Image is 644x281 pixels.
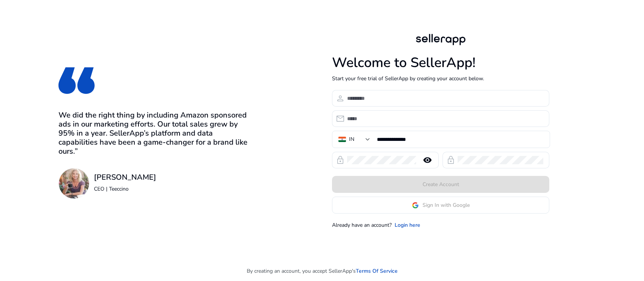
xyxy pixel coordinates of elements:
[332,75,549,82] p: Start your free trial of SellerApp by creating your account below.
[395,221,420,229] a: Login here
[349,135,354,144] div: IN
[356,267,398,275] a: Terms Of Service
[94,185,156,193] p: CEO | Teeccino
[94,173,156,182] h3: [PERSON_NAME]
[58,111,252,156] h3: We did the right thing by including Amazon sponsored ads in our marketing efforts. Our total sale...
[336,94,345,103] span: person
[336,156,345,165] span: lock
[446,156,455,165] span: lock
[332,55,549,71] h1: Welcome to SellerApp!
[332,221,392,229] p: Already have an account?
[336,114,345,123] span: email
[418,156,437,165] mat-icon: remove_red_eye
